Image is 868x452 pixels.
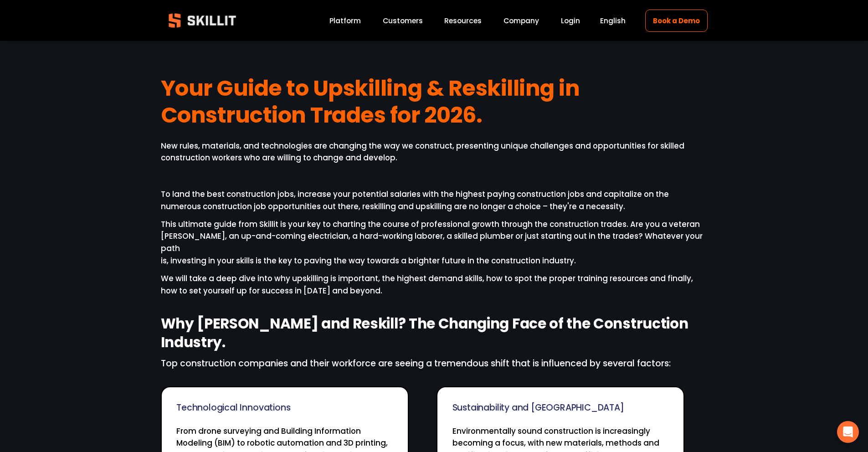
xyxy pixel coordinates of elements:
a: Customers [383,15,423,27]
p: New rules, materials, and technologies are changing the way we construct, presenting unique chall... [161,140,708,164]
span: Technological Innovations [176,401,290,414]
strong: Your Guide to Upskilling & Reskilling in Construction Trades for 2026. [161,73,584,130]
div: language picker [600,15,626,27]
p: This ultimate guide from Skillit is your key to charting the course of professional growth throug... [161,218,708,267]
strong: Why [PERSON_NAME] and Reskill? The Changing Face of the Construction Industry. [161,313,692,352]
p: To land the best construction jobs, increase your potential salaries with the highest paying cons... [161,188,708,213]
a: Company [503,15,539,27]
div: Open Intercom Messenger [837,421,859,443]
span: Resources [444,15,482,26]
span: Sustainability and [GEOGRAPHIC_DATA] [452,401,624,414]
p: Top construction companies and their workforce are seeing a tremendous shift that is influenced b... [161,357,708,371]
span: English [600,15,626,26]
a: Book a Demo [645,10,707,32]
a: Login [561,15,580,27]
a: folder dropdown [444,15,482,27]
p: We will take a deep dive into why upskilling is important, the highest demand skills, how to spot... [161,272,708,297]
a: Platform [329,15,361,27]
img: Skillit [161,7,244,34]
